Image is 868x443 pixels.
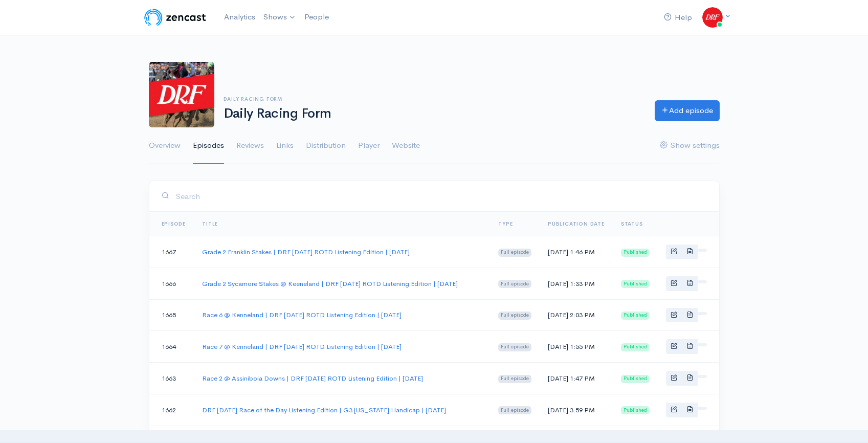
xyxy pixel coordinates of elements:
input: Search [175,186,707,207]
div: Basic example [666,276,707,291]
a: Player [358,127,380,164]
a: Show settings [660,127,720,164]
img: ZenCast Logo [143,7,208,28]
a: Analytics [220,6,259,28]
iframe: gist-messenger-bubble-iframe [833,408,858,433]
td: 1667 [149,236,194,268]
a: Episode [162,220,186,227]
span: Full episode [498,249,531,257]
a: Help [660,7,696,29]
span: Full episode [498,312,531,320]
a: Links [276,127,294,164]
a: Episodes [193,127,224,164]
td: [DATE] 1:55 PM [540,331,613,363]
td: [DATE] 3:59 PM [540,394,613,426]
span: Published [621,249,650,257]
div: Basic example [666,245,707,259]
td: 1662 [149,394,194,426]
td: [DATE] 1:46 PM [540,236,613,268]
h1: Daily Racing Form [224,106,642,121]
div: Basic example [666,371,707,386]
span: Full episode [498,280,531,288]
a: Type [498,220,513,227]
span: Full episode [498,343,531,351]
span: Full episode [498,375,531,383]
a: Publication date [548,220,605,227]
a: Add episode [655,100,720,121]
a: Title [202,220,218,227]
div: Basic example [666,403,707,417]
img: ... [702,7,723,28]
h6: Daily Racing Form [224,96,642,102]
a: Website [392,127,420,164]
div: Basic example [666,308,707,323]
td: 1666 [149,268,194,299]
td: [DATE] 1:33 PM [540,268,613,299]
a: DRF [DATE] Race of the Day Listening Edition | G3 [US_STATE] Handicap | [DATE] [202,406,446,414]
a: Overview [149,127,181,164]
span: Published [621,406,650,414]
td: [DATE] 2:03 PM [540,299,613,331]
td: 1664 [149,331,194,363]
span: Full episode [498,406,531,414]
div: Basic example [666,339,707,354]
a: Race 7 @ Kenneland | DRF [DATE] ROTD Listening Edition | [DATE] [202,342,402,351]
td: [DATE] 1:47 PM [540,363,613,394]
a: Grade 2 Sycamore Stakes @ Keeneland | DRF [DATE] ROTD Listening Edition | [DATE] [202,279,458,288]
span: Published [621,343,650,351]
span: Published [621,375,650,383]
a: Shows [259,6,300,29]
a: Grade 2 Franklin Stakes | DRF [DATE] ROTD Listening Edition | [DATE] [202,248,410,256]
td: 1665 [149,299,194,331]
a: Reviews [236,127,264,164]
span: Published [621,280,650,288]
a: Race 2 @ Assiniboia Downs | DRF [DATE] ROTD Listening Edition | [DATE] [202,374,423,383]
span: Published [621,312,650,320]
a: Distribution [306,127,346,164]
td: 1663 [149,363,194,394]
span: Status [621,220,643,227]
a: People [300,6,333,28]
a: Race 6 @ Kenneland | DRF [DATE] ROTD Listening Edition | [DATE] [202,311,402,319]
